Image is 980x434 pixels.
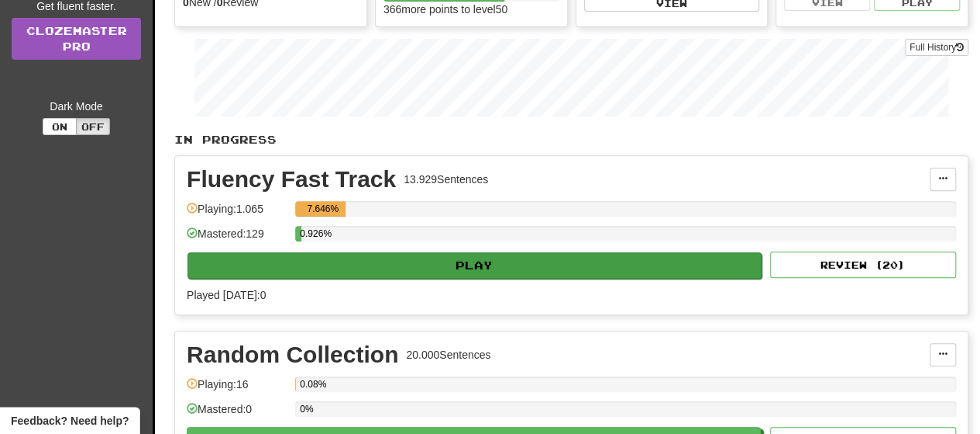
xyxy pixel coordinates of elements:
button: Play [187,252,762,279]
button: On [43,118,77,135]
p: In Progress [174,132,968,148]
button: Full History [905,39,968,56]
div: Dark Mode [12,99,141,114]
button: Review (20) [770,252,956,278]
div: Mastered: 0 [187,401,287,427]
div: Playing: 1.065 [187,201,287,227]
div: 7.646% [300,201,346,217]
div: Random Collection [187,343,398,366]
a: ClozemasterPro [12,18,141,60]
div: Mastered: 129 [187,226,287,252]
div: Playing: 16 [187,377,287,402]
button: Off [76,118,110,135]
span: Open feedback widget [11,413,129,429]
div: 366 more points to level 50 [383,2,559,17]
div: Fluency Fast Track [187,168,396,191]
div: 0.926% [300,226,301,241]
span: Played [DATE]: 0 [187,289,266,301]
div: 20.000 Sentences [406,347,490,363]
div: 13.929 Sentences [404,172,488,187]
